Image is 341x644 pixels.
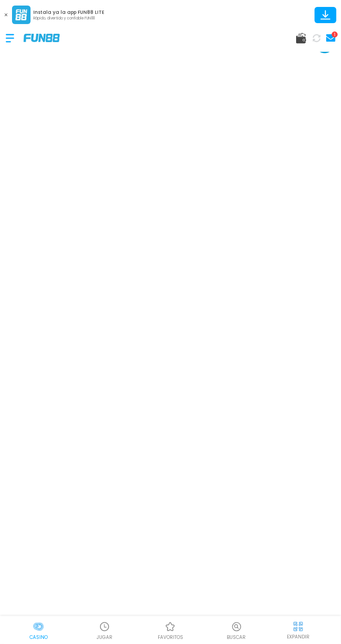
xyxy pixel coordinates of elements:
[287,633,310,640] p: EXPANDIR
[12,6,31,24] img: App Logo
[204,620,270,641] button: Buscar
[227,634,246,641] p: Buscar
[158,634,183,641] p: favoritos
[24,34,60,42] img: Company Logo
[72,620,138,641] a: Casino JugarCasino JugarJUGAR
[97,634,112,641] p: JUGAR
[137,620,204,641] a: Casino FavoritosCasino Favoritosfavoritos
[33,9,104,16] p: Instala ya la app FUN88 LITE
[165,621,176,632] img: Casino Favoritos
[332,31,338,37] div: 1
[33,16,104,21] p: Rápido, divertido y confiable FUN88
[99,621,110,632] img: Casino Jugar
[30,634,48,641] p: Casino
[6,620,72,641] a: CasinoCasinoCasino
[323,31,335,44] a: 1
[292,621,304,632] img: hide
